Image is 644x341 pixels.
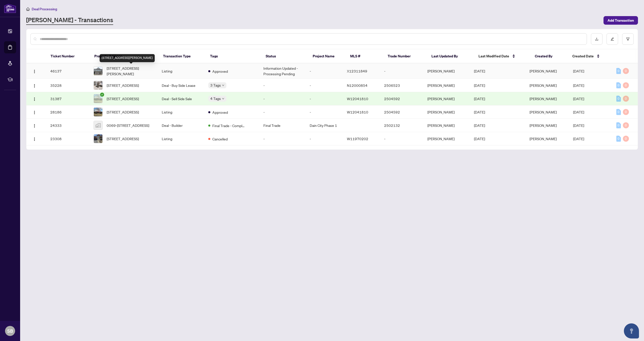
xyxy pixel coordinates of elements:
[568,49,612,63] th: Created Date
[474,123,485,128] span: [DATE]
[573,123,584,128] span: [DATE]
[259,63,306,79] td: Information Updated - Processing Pending
[94,134,102,143] img: thumbnail-img
[530,83,557,88] span: [PERSON_NAME]
[46,119,90,132] td: 24333
[616,136,621,142] div: 0
[423,92,470,105] td: [PERSON_NAME]
[107,123,149,128] span: 0069-[STREET_ADDRESS]
[616,96,621,102] div: 0
[347,96,368,101] span: W12041810
[90,49,159,63] th: Property Address
[611,37,614,41] span: edit
[107,65,154,77] span: [STREET_ADDRESS][PERSON_NAME]
[26,16,113,25] a: [PERSON_NAME] - Transactions
[347,110,368,114] span: W12041810
[212,68,228,74] span: Approved
[530,69,557,73] span: [PERSON_NAME]
[423,119,470,132] td: [PERSON_NAME]
[595,37,598,41] span: download
[347,136,368,141] span: W11970202
[159,49,206,63] th: Transaction Type
[306,119,343,132] td: Dain City Phase 1
[32,124,36,128] img: Logo
[530,96,557,101] span: [PERSON_NAME]
[380,132,423,145] td: -
[259,119,306,132] td: Final Trade
[474,110,485,114] span: [DATE]
[259,79,306,92] td: -
[474,96,485,101] span: [DATE]
[346,49,384,63] th: MLS #
[26,7,30,11] span: home
[427,49,474,63] th: Last Updated By
[46,79,90,92] td: 35228
[530,136,557,141] span: [PERSON_NAME]
[259,132,306,145] td: -
[107,136,139,141] span: [STREET_ADDRESS]
[94,108,102,116] img: thumbnail-img
[222,97,224,100] span: down
[30,67,38,75] button: Logo
[7,327,13,334] span: SB
[32,97,36,101] img: Logo
[158,92,204,105] td: Deal - Sell Side Sale
[259,92,306,105] td: -
[626,37,630,41] span: filter
[158,132,204,145] td: Listing
[94,121,102,130] img: thumbnail-img
[212,109,228,115] span: Approved
[474,136,485,141] span: [DATE]
[530,110,557,114] span: [PERSON_NAME]
[32,84,36,88] img: Logo
[572,53,594,59] span: Created Date
[107,109,139,115] span: [STREET_ADDRESS]
[573,96,584,101] span: [DATE]
[474,83,485,88] span: [DATE]
[573,83,584,88] span: [DATE]
[591,33,602,45] button: download
[623,122,629,128] div: 0
[573,136,584,141] span: [DATE]
[47,49,90,63] th: Ticket Number
[624,323,639,338] button: Open asap
[210,96,221,101] span: 4 Tags
[380,105,423,119] td: 2504592
[212,123,245,128] span: Final Trade - Completed
[212,136,228,142] span: Cancelled
[30,108,38,116] button: Logo
[478,53,509,59] span: Last Modified Date
[380,79,423,92] td: 2506523
[616,109,621,115] div: 0
[623,68,629,74] div: 0
[474,69,485,73] span: [DATE]
[30,95,38,103] button: Logo
[380,119,423,132] td: 2502132
[222,84,224,87] span: down
[94,67,102,75] img: thumbnail-img
[262,49,309,63] th: Status
[530,123,557,128] span: [PERSON_NAME]
[158,119,204,132] td: Deal - Builder
[622,33,634,45] button: filter
[107,96,139,101] span: [STREET_ADDRESS]
[158,105,204,119] td: Listing
[30,81,38,89] button: Logo
[423,132,470,145] td: [PERSON_NAME]
[306,105,343,119] td: -
[623,96,629,102] div: 0
[30,135,38,143] button: Logo
[603,16,638,25] button: Add Transaction
[309,49,346,63] th: Project Name
[616,68,621,74] div: 0
[158,63,204,79] td: Listing
[623,136,629,142] div: 0
[46,92,90,105] td: 31387
[623,82,629,88] div: 0
[32,69,36,73] img: Logo
[46,63,90,79] td: 46137
[608,16,634,24] span: Add Transaction
[206,49,262,63] th: Tags
[306,79,343,92] td: -
[423,79,470,92] td: [PERSON_NAME]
